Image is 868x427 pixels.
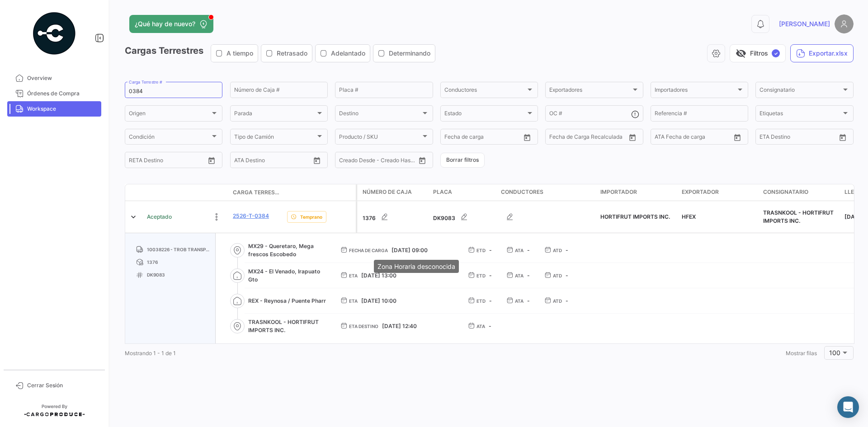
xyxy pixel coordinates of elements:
[515,272,524,279] span: ATA
[759,135,776,141] input: Desde
[549,135,566,141] input: Desde
[600,213,670,220] span: HORTIFRUT IMPORTS INC.
[515,247,524,254] span: ATA
[300,213,322,221] span: Temprano
[234,135,316,141] span: Tipo de Camión
[363,208,426,226] div: 1376
[389,49,430,58] span: Determinando
[759,88,841,94] span: Consignatario
[759,184,841,201] datatable-header-cell: Consignatario
[689,135,725,141] input: ATA Hasta
[234,158,262,164] input: ATA Desde
[27,89,98,98] span: Órdenes de Compra
[248,267,326,284] span: MX24 - El Venado, Irapuato Gto
[682,213,696,220] span: HFEX
[678,184,759,201] datatable-header-cell: Exportador
[125,44,438,62] h3: Cargas Terrestres
[779,19,830,28] span: [PERSON_NAME]
[759,112,841,118] span: Etiquetas
[382,323,417,329] span: [DATE] 12:40
[655,88,736,94] span: Importadores
[497,184,597,201] datatable-header-cell: Conductores
[566,247,568,253] span: -
[566,297,568,304] span: -
[501,188,543,196] span: Conductores
[527,297,530,304] span: -
[211,45,258,62] button: A tiempo
[790,44,854,62] button: Exportar.xlsx
[27,381,98,389] span: Cerrar Sesión
[515,297,524,305] span: ATA
[655,135,682,141] input: ATA Desde
[549,88,631,94] span: Exportadores
[233,212,269,220] a: 2526-T-0384
[316,45,370,62] button: Adelantado
[379,158,415,164] input: Creado Hasta
[489,323,491,329] span: -
[27,74,98,82] span: Overview
[829,349,840,357] span: 100
[7,101,101,117] a: Workspace
[129,15,213,33] button: ¿Qué hay de nuevo?
[600,188,637,196] span: Importador
[205,154,218,167] button: Open calendar
[268,158,304,164] input: ATA Hasta
[489,247,492,253] span: -
[730,44,786,62] button: visibility_offFiltros✓
[147,213,172,221] span: Aceptado
[527,247,530,253] span: -
[277,49,307,58] span: Retrasado
[349,247,388,254] span: Fecha de carga
[339,112,420,118] span: Destino
[248,318,326,334] span: TRASNKOOL - HORTIFRUT IMPORTS INC.
[349,272,358,279] span: ETA
[147,258,158,266] span: 1376
[135,19,195,28] span: ¿Qué hay de nuevo?
[373,45,435,62] button: Determinando
[736,48,746,59] span: visibility_off
[782,135,818,141] input: Hasta
[331,49,365,58] span: Adelantado
[467,135,503,141] input: Hasta
[151,158,188,164] input: Hasta
[835,14,854,33] img: placeholder-user.png
[363,188,412,196] span: Número de Caja
[248,297,326,305] span: REX - Reynosa / Puente Pharr
[248,242,326,258] span: MX29 - Queretaro, Mega frescos Escobedo
[553,297,562,305] span: ATD
[283,189,356,196] datatable-header-cell: Delay Status
[553,272,562,279] span: ATD
[129,212,138,221] a: Expand/Collapse Row
[226,49,253,58] span: A tiempo
[476,272,486,279] span: ETD
[597,184,678,201] datatable-header-cell: Importador
[444,88,526,94] span: Conductores
[27,105,98,113] span: Workspace
[444,135,461,141] input: Desde
[566,272,568,279] span: -
[392,247,428,253] span: [DATE] 09:00
[626,131,639,144] button: Open calendar
[489,297,492,304] span: -
[763,209,834,224] span: TRASNKOOL - HORTIFRUT IMPORTS INC.
[444,112,526,118] span: Estado
[837,396,859,418] div: Abrir Intercom Messenger
[476,297,486,305] span: ETD
[129,112,210,118] span: Origen
[233,188,280,197] span: Carga Terrestre #
[433,208,494,226] div: DK9083
[357,184,429,201] datatable-header-cell: Número de Caja
[349,297,358,305] span: ETA
[143,189,229,196] datatable-header-cell: Estado
[572,135,608,141] input: Hasta
[339,158,373,164] input: Creado Desde
[374,260,459,273] div: Zona Horaria desconocida
[772,49,780,57] span: ✓
[229,185,283,200] datatable-header-cell: Carga Terrestre #
[234,112,316,118] span: Parada
[349,323,378,330] span: ETA Destino
[433,188,452,196] span: Placa
[147,246,212,253] span: 10038226 - TROB TRANSPORTES SA DE CV
[553,247,562,254] span: ATD
[429,184,497,201] datatable-header-cell: Placa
